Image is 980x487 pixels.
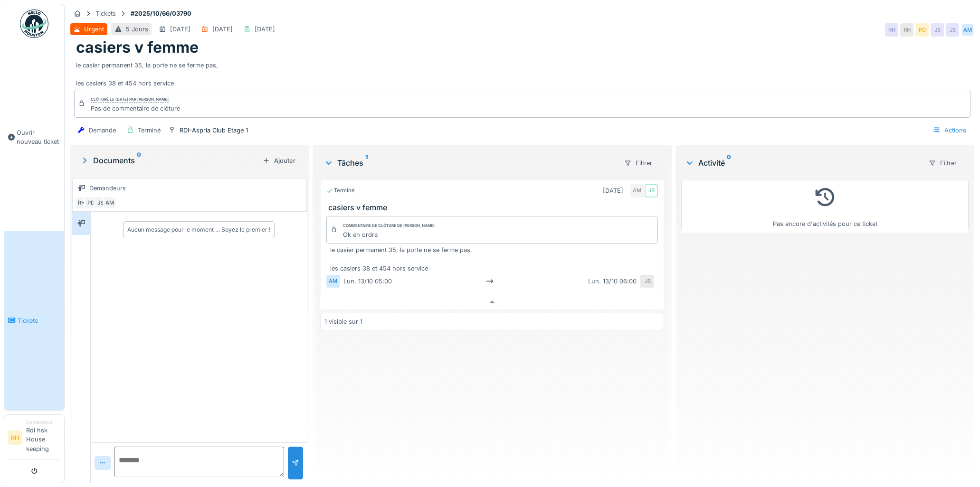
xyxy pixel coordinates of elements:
a: RH DemandeurRdi hsk House keeping [8,419,60,459]
div: [DATE] [603,186,623,195]
sup: 0 [137,155,141,166]
div: Pas de commentaire de clôture [91,104,180,113]
div: Tâches [324,157,616,169]
div: JS [641,275,654,288]
div: RH [75,196,88,209]
div: JS [94,196,107,209]
div: Clôturé le [DATE] par [PERSON_NAME] [91,96,169,103]
div: JS [645,184,658,197]
div: Actions [929,123,970,137]
div: Filtrer [620,156,657,170]
div: RH [885,23,898,37]
div: Demandeur [26,419,60,426]
div: AM [630,184,644,197]
div: Pas encore d'activités pour ce ticket [687,184,962,228]
div: Demande [89,126,116,135]
h3: casiers v femme [328,203,660,212]
div: le casier permanent 35, la porte ne se ferme pas, les casiers 38 et 454 hors service [76,57,969,88]
div: Tickets [95,9,116,18]
li: RH [8,431,22,445]
div: Ajouter [259,154,299,167]
sup: 0 [727,157,731,169]
a: Tickets [4,231,64,410]
div: [DATE] [212,25,233,34]
div: Filtrer [924,156,961,170]
div: RH [900,23,913,37]
div: 1 visible sur 1 [324,317,362,326]
div: Activité [685,157,921,169]
div: JS [931,23,944,37]
div: lun. 13/10 05:00 lun. 13/10 06:00 [340,275,641,288]
h1: casiers v femme [76,38,199,56]
sup: 1 [365,157,368,169]
div: [DATE] [170,25,190,34]
strong: #2025/10/66/03790 [127,9,195,18]
div: Terminé [326,187,355,195]
div: Commentaire de clôture de [PERSON_NAME] [343,223,435,229]
div: Demandeurs [89,184,126,193]
span: Ouvrir nouveau ticket [17,128,60,146]
li: Rdi hsk House keeping [26,419,60,457]
div: AM [326,275,340,288]
div: PD [915,23,929,37]
div: Ok en ordre [343,230,435,239]
div: le casier permanent 35, la porte ne se ferme pas, les casiers 38 et 454 hors service [330,245,658,273]
div: Documents [80,155,259,166]
div: Terminé [138,126,161,135]
div: 5 Jours [126,25,148,34]
div: JS [946,23,959,37]
div: RDI-Aspria Club Etage 1 [180,126,248,135]
div: PD [84,196,97,209]
div: [DATE] [255,25,275,34]
div: Urgent [84,25,104,34]
span: Tickets [18,316,60,325]
div: AM [961,23,974,37]
div: AM [103,196,116,209]
a: Ouvrir nouveau ticket [4,43,64,231]
img: Badge_color-CXgf-gQk.svg [20,9,48,38]
div: Aucun message pour le moment … Soyez le premier ! [127,225,270,234]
